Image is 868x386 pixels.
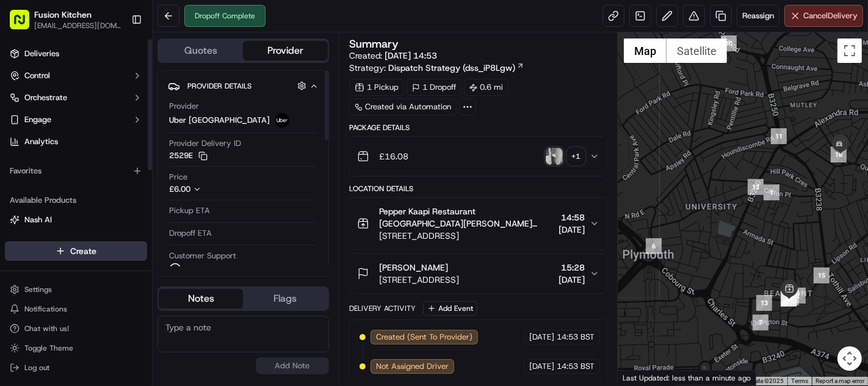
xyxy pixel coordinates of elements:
[784,5,863,27] button: CancelDelivery
[5,66,147,86] button: Control
[349,123,607,133] div: Package Details
[32,79,220,92] input: Got a question? Start typing here...
[350,198,607,249] button: Pepper Kaapi Restaurant [GEOGRAPHIC_DATA][PERSON_NAME][GEOGRAPHIC_DATA][STREET_ADDRESS]14:58[DATE]
[171,222,196,232] span: [DATE]
[5,241,147,261] button: Create
[388,62,515,74] span: Dispatch Strategy (dss_iP8Lgw)
[5,210,147,230] button: Nash AI
[349,304,416,313] div: Delivery Activity
[86,295,148,305] a: Powered byPylon
[771,128,787,144] div: 11
[169,184,277,195] button: £6.00
[38,189,99,199] span: [PERSON_NAME]
[529,332,554,343] span: [DATE]
[349,62,524,74] div: Strategy:
[5,320,147,337] button: Chat with us!
[559,211,585,224] span: 14:58
[349,98,457,115] div: Created via Automation
[529,361,554,372] span: [DATE]
[831,147,847,162] div: 16
[187,81,251,91] span: Provider Details
[5,110,147,129] button: Engage
[568,148,585,165] div: + 1
[24,114,51,125] span: Engage
[803,10,858,21] span: Cancel Delivery
[379,150,408,162] span: £16.08
[55,129,168,139] div: We're available if you need us!
[376,332,472,343] span: Created (Sent To Provider)
[24,285,52,294] span: Settings
[243,289,327,308] button: Flags
[646,238,662,254] div: 6
[169,172,187,183] span: Price
[376,361,449,372] span: Not Assigned Driver
[349,49,437,62] span: Created:
[24,190,34,200] img: 1736555255976-a54dd68f-1ca7-489b-9aae-adbdc363a1c4
[169,150,208,161] button: 2529E
[350,137,607,176] button: £16.08photo_proof_of_delivery image+1
[814,268,830,283] div: 15
[12,159,82,169] div: Past conversations
[12,274,22,284] div: 📗
[379,274,459,286] span: [STREET_ADDRESS]
[379,261,448,274] span: [PERSON_NAME]
[791,377,808,384] a: Terms (opens in new tab)
[559,274,585,286] span: [DATE]
[5,359,147,376] button: Log out
[423,301,477,316] button: Add Event
[101,189,106,199] span: •
[208,120,222,135] button: Start new chat
[407,79,461,96] div: 1 Dropoff
[12,49,222,68] p: Welcome 👋
[753,315,769,330] div: 7
[70,245,96,257] span: Create
[169,115,270,126] span: Uber [GEOGRAPHIC_DATA]
[164,222,168,232] span: •
[38,222,162,232] span: [PERSON_NAME] [PERSON_NAME]
[169,228,212,239] span: Dropoff ETA
[24,48,59,59] span: Deliveries
[159,289,243,308] button: Notes
[5,44,147,64] a: Deliveries
[379,205,554,230] span: Pepper Kaapi Restaurant [GEOGRAPHIC_DATA][PERSON_NAME][GEOGRAPHIC_DATA]
[559,224,585,236] span: [DATE]
[5,300,147,318] button: Notifications
[5,191,147,210] div: Available Products
[559,261,585,274] span: 15:28
[34,9,92,21] span: Fusion Kitchen
[55,117,200,129] div: Start new chat
[24,223,34,233] img: 1736555255976-a54dd68f-1ca7-489b-9aae-adbdc363a1c4
[169,205,210,216] span: Pickup ETA
[243,41,327,60] button: Provider
[34,21,121,31] button: [EMAIL_ADDRESS][DOMAIN_NAME]
[103,274,113,284] div: 💻
[721,35,737,51] div: 10
[108,189,143,199] span: 12:33 AM
[169,101,199,112] span: Provider
[349,38,399,49] h3: Summary
[26,117,48,139] img: 1753817452368-0c19585d-7be3-40d9-9a41-2dc781b3d1eb
[837,346,862,371] button: Map camera controls
[388,62,524,74] a: Dispatch Strategy (dss_iP8Lgw)
[621,370,661,385] a: Open this area in Google Maps (opens a new window)
[24,363,49,373] span: Log out
[5,340,147,357] button: Toggle Theme
[737,5,779,27] button: Reassign
[24,324,69,333] span: Chat with us!
[169,138,241,149] span: Provider Delivery ID
[5,281,147,298] button: Settings
[24,92,67,103] span: Orchestrate
[742,10,774,21] span: Reassign
[738,377,784,384] span: Map data ©2025
[748,179,764,195] div: 12
[24,273,93,285] span: Knowledge Base
[24,136,58,147] span: Analytics
[275,113,289,128] img: uber-new-logo.jpeg
[98,268,201,290] a: 💻API Documentation
[618,370,756,385] div: Last Updated: less than a minute ago
[115,273,196,285] span: API Documentation
[385,50,437,61] span: [DATE] 14:53
[621,370,661,385] img: Google
[169,184,190,194] span: £6.00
